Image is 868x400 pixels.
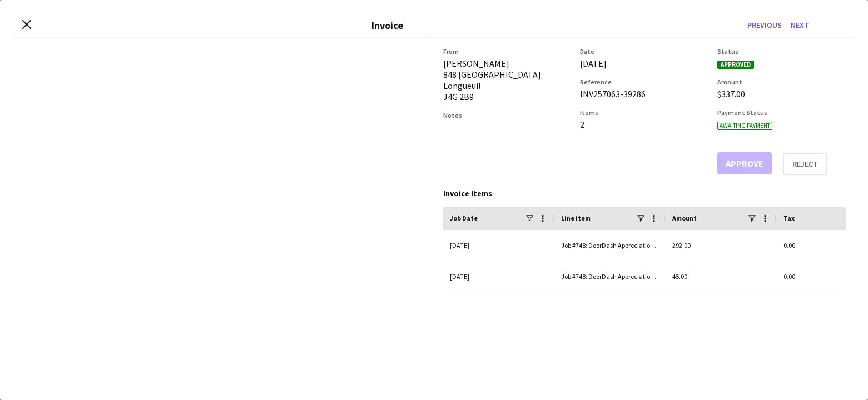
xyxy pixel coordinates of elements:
span: Amount [672,214,697,222]
span: Job Date [450,214,478,222]
span: Tax [783,214,795,222]
h3: Status [717,47,846,56]
h3: Reference [580,78,708,86]
div: $337.00 [717,88,846,99]
div: Job #748: DoorDash Appreciation - MONTREAL - [DEMOGRAPHIC_DATA] Brand Ambassadors (salary) [554,230,666,261]
div: [DATE] [443,261,554,292]
h3: Items [580,108,708,117]
div: [DATE] [580,58,708,69]
div: 45.00 [666,261,777,292]
button: Next [786,16,814,34]
span: Line item [561,214,591,222]
div: 2 [580,119,708,130]
div: Invoice Items [443,188,846,198]
h3: Notes [443,111,572,119]
h3: Date [580,47,708,56]
h3: Invoice [371,19,403,32]
span: Approved [717,61,754,69]
h3: From [443,47,572,56]
div: [DATE] [443,230,554,261]
div: Job #748: DoorDash Appreciation - MONTREAL - [DEMOGRAPHIC_DATA] Brand Ambassadors (expense) [554,261,666,292]
div: INV257063-39286 [580,88,708,99]
h3: Payment Status [717,108,846,117]
h3: Amount [717,78,846,86]
span: Awaiting payment [717,122,772,130]
button: Reject [783,153,827,175]
div: [PERSON_NAME] 848 [GEOGRAPHIC_DATA] Longueuil J4G 2B9 [443,58,572,102]
div: 292.00 [666,230,777,261]
button: Previous [743,16,786,34]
